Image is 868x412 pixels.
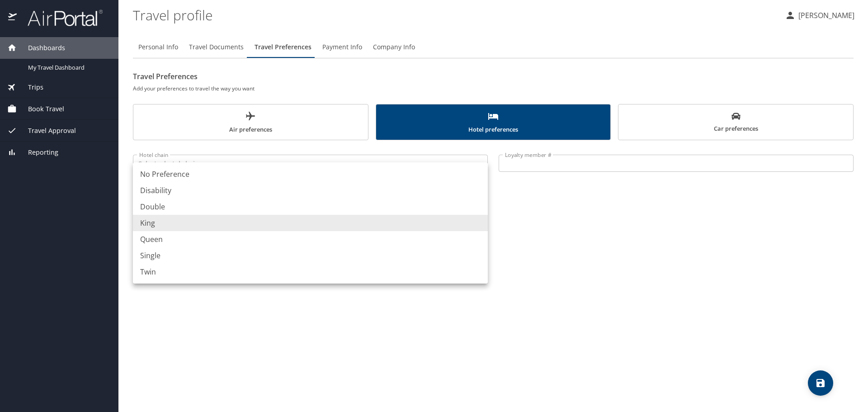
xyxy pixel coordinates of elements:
li: Twin [133,264,488,280]
li: Disability [133,182,488,199]
li: King [133,215,488,231]
li: Double [133,199,488,215]
li: Single [133,247,488,264]
li: No Preference [133,166,488,182]
li: Queen [133,231,488,247]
